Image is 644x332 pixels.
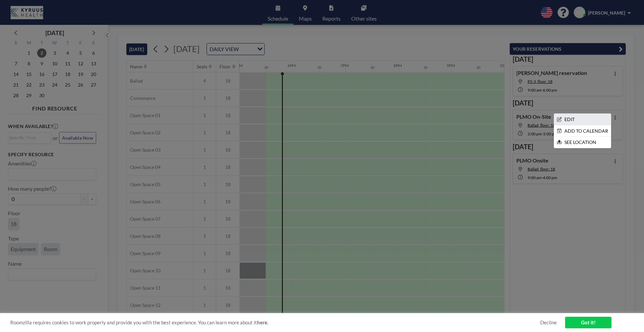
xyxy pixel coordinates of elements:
[540,319,557,326] a: Decline
[10,319,540,326] span: Roomzilla requires cookies to work properly and provide you with the best experience. You can lea...
[554,125,611,137] li: ADD TO CALENDAR
[554,137,611,148] li: SEE LOCATION
[554,114,611,125] li: EDIT
[257,319,268,325] a: here.
[565,317,612,328] a: Got it!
